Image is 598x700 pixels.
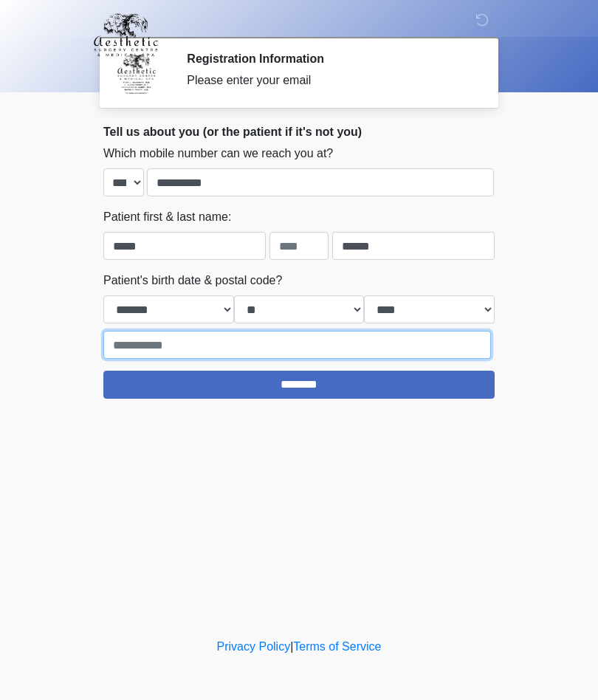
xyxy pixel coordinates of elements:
h2: Tell us about you (or the patient if it's not you) [103,125,495,139]
label: Patient first & last name: [103,208,231,226]
a: | [290,640,293,653]
label: Patient's birth date & postal code? [103,272,282,289]
label: Which mobile number can we reach you at? [103,145,333,162]
img: Aesthetic Surgery Centre, PLLC Logo [89,11,163,58]
img: Agent Avatar [114,52,159,96]
a: Privacy Policy [217,640,291,653]
div: Please enter your email [187,72,472,89]
a: Terms of Service [293,640,381,653]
